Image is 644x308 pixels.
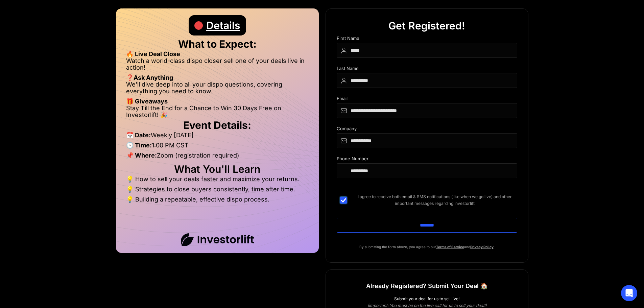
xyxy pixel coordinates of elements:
div: Email [337,96,517,103]
div: Company [337,126,517,133]
div: First Name [337,36,517,43]
div: Open Intercom Messenger [621,285,637,301]
div: Details [206,15,240,35]
em: (Important: You must be on the live call for us to sell your deal!) [367,303,486,308]
strong: 📅 Date: [126,132,151,139]
strong: 🔥 Live Deal Close [126,50,180,57]
li: 💡 Building a repeatable, effective dispo process. [126,196,309,203]
strong: ❓Ask Anything [126,74,173,81]
strong: 🎁 Giveaways [126,98,168,105]
div: Get Registered! [388,16,465,36]
li: 💡 How to sell your deals faster and maximize your returns. [126,176,309,186]
strong: 🕒 Time: [126,142,152,149]
span: I agree to receive both email & SMS notifications (like when we go live) and other important mess... [352,193,517,207]
h1: Already Registered? Submit Your Deal 🏠 [366,280,488,292]
li: 💡 Strategies to close buyers consistently, time after time. [126,186,309,196]
a: Terms of Service [436,245,464,249]
div: Submit your deal for us to sell live! [337,295,517,302]
div: Phone Number [337,156,517,163]
strong: 📌 Where: [126,152,157,159]
li: Weekly [DATE] [126,132,309,142]
strong: What to Expect: [178,38,257,50]
h2: What You'll Learn [126,166,309,172]
li: 1:00 PM CST [126,142,309,152]
li: Stay Till the End for a Chance to Win 30 Days Free on Investorlift! 🎉 [126,105,309,118]
li: Zoom (registration required) [126,152,309,162]
form: DIspo Day Main Form [337,36,517,243]
div: Last Name [337,66,517,73]
li: Watch a world-class dispo closer sell one of your deals live in action! [126,57,309,74]
strong: Event Details: [183,119,251,131]
a: Privacy Policy [470,245,494,249]
p: By submitting the form above, you agree to our and . [337,243,517,250]
li: We’ll dive deep into all your dispo questions, covering everything you need to know. [126,81,309,98]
